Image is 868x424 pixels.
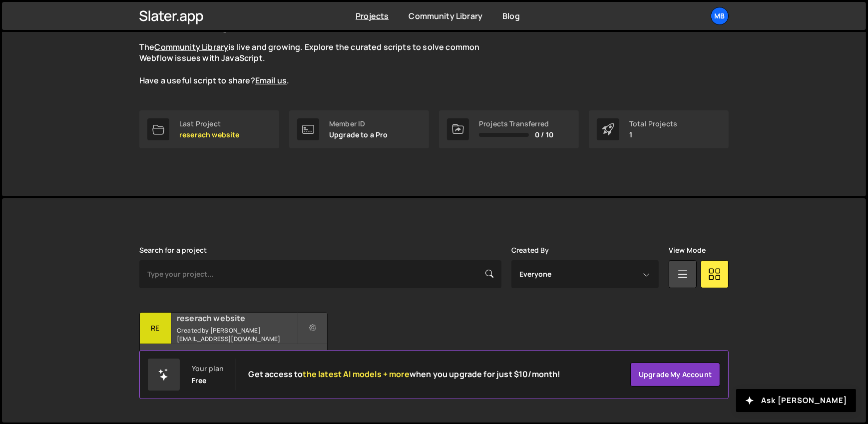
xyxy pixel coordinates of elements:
a: MB [711,7,729,25]
label: Search for a project [139,246,207,254]
a: Email us [255,75,287,86]
a: Community Library [154,41,228,52]
p: 1 [629,131,677,139]
label: Created By [511,246,549,254]
a: Blog [502,10,520,21]
a: re reserach website Created by [PERSON_NAME][EMAIL_ADDRESS][DOMAIN_NAME] 5 pages, last updated by... [139,312,328,375]
span: the latest AI models + more [303,369,410,380]
div: Your plan [192,365,224,373]
div: Projects Transferred [479,120,553,128]
a: Last Project reserach website [139,110,279,148]
p: reserach website [179,131,240,139]
h2: Get access to when you upgrade for just $10/month! [248,370,560,379]
small: Created by [PERSON_NAME][EMAIL_ADDRESS][DOMAIN_NAME] [177,326,297,343]
p: Upgrade to a Pro [329,131,388,139]
div: Last Project [179,120,240,128]
a: Projects [356,10,389,21]
div: re [140,313,171,344]
a: Upgrade my account [630,363,720,387]
div: Free [192,377,207,385]
label: View Mode [669,246,706,254]
span: 0 / 10 [535,131,553,139]
h2: reserach website [177,313,297,324]
p: The is live and growing. Explore the curated scripts to solve common Webflow issues with JavaScri... [139,41,499,86]
div: 5 pages, last updated by [DATE] [140,344,327,374]
a: Community Library [409,10,482,21]
button: Ask [PERSON_NAME] [736,389,856,412]
div: Total Projects [629,120,677,128]
input: Type your project... [139,260,501,288]
div: Member ID [329,120,388,128]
